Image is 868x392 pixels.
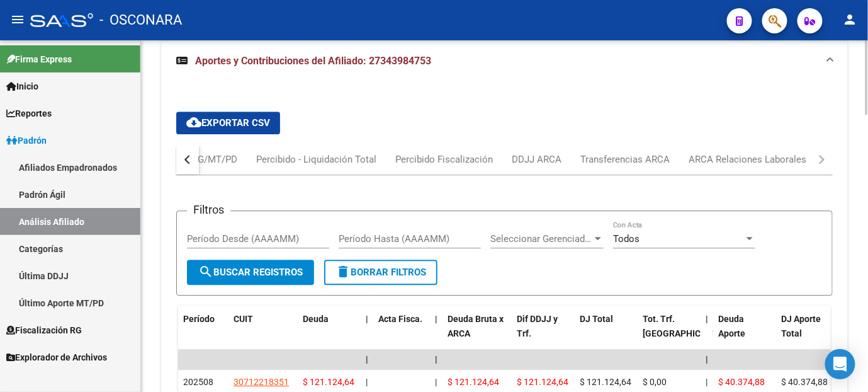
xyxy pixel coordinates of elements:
[430,306,442,361] datatable-header-cell: |
[442,306,512,361] datatable-header-cell: Deuda Bruta x ARCA
[781,377,828,387] span: $ 40.374,88
[198,264,213,279] mat-icon: search
[234,377,289,387] span: 30712218351
[395,153,493,166] div: Percibido Fiscalización
[718,314,745,338] span: Deuda Aporte
[448,377,499,387] span: $ 121.124,64
[825,349,855,379] div: Open Intercom Messenger
[843,12,858,27] mat-icon: person
[195,55,431,67] span: Aportes y Contribuciones del Afiliado: 27343984753
[6,107,52,120] span: Reportes
[435,377,437,387] span: |
[580,377,631,387] span: $ 121.124,64
[178,306,228,361] datatable-header-cell: Período
[718,377,765,387] span: $ 40.374,88
[6,323,82,337] span: Fiscalización RG
[517,314,558,338] span: Dif DDJJ y Trf.
[580,153,670,166] div: Transferencias ARCA
[435,354,437,364] span: |
[713,306,776,361] datatable-header-cell: Deuda Aporte
[335,264,351,279] mat-icon: delete
[183,377,213,387] span: 202508
[186,117,270,129] span: Exportar CSV
[643,314,728,338] span: Tot. Trf. [GEOGRAPHIC_DATA]
[776,306,839,361] datatable-header-cell: DJ Aporte Total
[198,267,303,278] span: Buscar Registros
[6,134,47,147] span: Padrón
[6,52,72,66] span: Firma Express
[234,314,253,324] span: CUIT
[701,306,713,361] datatable-header-cell: |
[781,314,821,338] span: DJ Aporte Total
[6,79,38,93] span: Inicio
[187,260,314,285] button: Buscar Registros
[303,314,329,324] span: Deuda
[228,306,298,361] datatable-header-cell: CUIT
[373,306,430,361] datatable-header-cell: Acta Fisca.
[366,377,368,387] span: |
[186,115,201,130] mat-icon: cloud_download
[689,153,806,166] div: ARCA Relaciones Laborales
[324,260,437,285] button: Borrar Filtros
[706,377,707,387] span: |
[183,314,215,324] span: Período
[638,306,701,361] datatable-header-cell: Tot. Trf. Bruto
[580,314,613,324] span: DJ Total
[706,354,708,364] span: |
[256,153,376,166] div: Percibido - Liquidación Total
[303,377,354,387] span: $ 121.124,64
[643,377,667,387] span: $ 0,00
[335,267,426,278] span: Borrar Filtros
[361,306,373,361] datatable-header-cell: |
[161,41,848,81] mat-expansion-panel-header: Aportes y Contribuciones del Afiliado: 27343984753
[435,314,437,324] span: |
[187,201,230,219] h3: Filtros
[517,377,568,387] span: $ 121.124,64
[298,306,361,361] datatable-header-cell: Deuda
[512,306,575,361] datatable-header-cell: Dif DDJJ y Trf.
[448,314,504,338] span: Deuda Bruta x ARCA
[10,12,25,27] mat-icon: menu
[490,233,592,245] span: Seleccionar Gerenciador
[366,314,368,324] span: |
[613,233,640,245] span: Todos
[176,112,280,134] button: Exportar CSV
[512,153,561,166] div: DDJJ ARCA
[6,350,107,364] span: Explorador de Archivos
[366,354,368,364] span: |
[706,314,708,324] span: |
[378,314,422,324] span: Acta Fisca.
[575,306,638,361] datatable-header-cell: DJ Total
[99,6,182,34] span: - OSCONARA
